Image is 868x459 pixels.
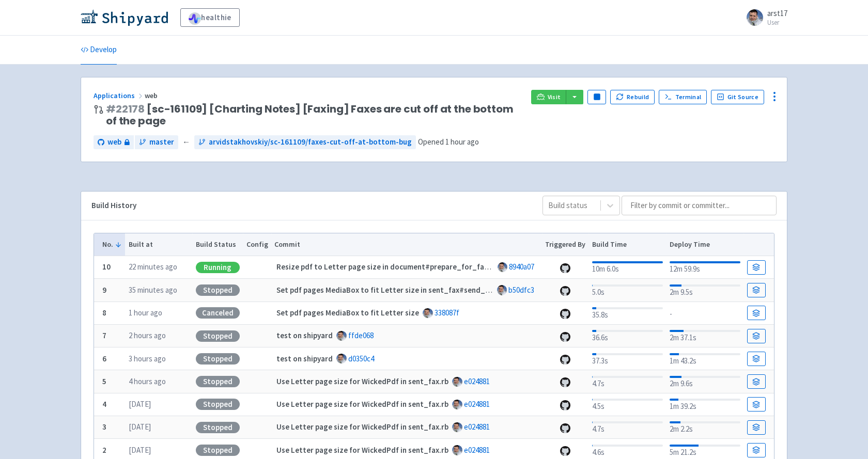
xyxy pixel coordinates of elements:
[94,91,145,100] a: Applications
[622,196,777,215] input: Filter by commit or committer...
[666,233,743,256] th: Deploy Time
[271,233,542,256] th: Commit
[129,262,177,272] time: 22 minutes ago
[129,422,151,432] time: [DATE]
[106,102,145,116] a: #22178
[196,284,240,296] div: Stopped
[670,328,740,344] div: 2m 37.1s
[592,259,663,275] div: 10m 6.0s
[542,233,589,256] th: Triggered By
[196,262,240,273] div: Running
[243,233,271,256] th: Config
[276,445,448,455] strong: Use Letter page size for WickedPdf in sent_fax.rb
[659,90,707,104] a: Terminal
[548,93,561,101] span: Visit
[276,285,496,295] strong: Set pdf pages MediaBox to fit Letter size in sent_fax#send_fax
[670,442,740,458] div: 5m 21.2s
[106,103,523,127] span: [sc-161109] [Charting Notes] [Faxing] Faxes are cut off at the bottom of the page
[740,9,787,26] a: arst17 User
[747,420,766,435] a: Build Details
[592,397,663,413] div: 4.5s
[509,262,534,272] a: 8940a07
[196,330,240,342] div: Stopped
[276,354,333,363] strong: test on shipyard
[592,419,663,435] div: 4.7s
[464,399,490,409] a: e024881
[102,354,106,363] b: 6
[149,136,174,148] span: master
[747,443,766,457] a: Build Details
[592,374,663,390] div: 4.7s
[129,376,166,386] time: 4 hours ago
[276,422,448,432] strong: Use Letter page size for WickedPdf in sent_fax.rb
[610,90,655,104] button: Rebuild
[196,353,240,365] div: Stopped
[276,399,448,409] strong: Use Letter page size for WickedPdf in sent_fax.rb
[435,308,459,318] a: 338087f
[196,376,240,387] div: Stopped
[592,328,663,344] div: 36.6s
[670,351,740,367] div: 1m 43.2s
[747,260,766,275] a: Build Details
[81,9,168,26] img: Shipyard logo
[531,90,566,104] a: Visit
[592,442,663,458] div: 4.6s
[592,305,663,321] div: 35.8s
[196,399,240,410] div: Stopped
[767,8,787,18] span: arst17
[464,376,490,386] a: e024881
[91,200,526,212] div: Build History
[670,259,740,275] div: 12m 59.9s
[747,283,766,297] a: Build Details
[276,376,448,386] strong: Use Letter page size for WickedPdf in sent_fax.rb
[129,308,162,318] time: 1 hour ago
[418,137,479,147] span: Opened
[348,330,374,340] a: ffde068
[445,137,479,147] time: 1 hour ago
[747,329,766,343] a: Build Details
[767,19,787,26] small: User
[670,419,740,435] div: 2m 2.2s
[102,308,106,318] b: 8
[747,306,766,320] a: Build Details
[125,233,192,256] th: Built at
[102,445,106,455] b: 2
[276,262,499,272] strong: Resize pdf to Letter page size in document#prepare_for_faxing
[588,233,666,256] th: Build Time
[196,422,240,433] div: Stopped
[276,330,333,340] strong: test on shipyard
[102,285,106,295] b: 9
[102,262,111,272] b: 10
[129,330,166,340] time: 2 hours ago
[587,90,606,104] button: Pause
[129,399,151,409] time: [DATE]
[194,135,416,149] a: arvidstakhovskiy/sc-161109/faxes-cut-off-at-bottom-bug
[670,397,740,413] div: 1m 39.2s
[107,136,121,148] span: web
[592,282,663,298] div: 5.0s
[508,285,534,295] a: b50dfc3
[102,330,106,340] b: 7
[192,233,243,256] th: Build Status
[747,352,766,366] a: Build Details
[102,376,106,386] b: 5
[145,91,159,100] span: web
[670,306,740,320] div: -
[94,135,134,149] a: web
[102,422,106,432] b: 3
[81,36,117,65] a: Develop
[747,374,766,389] a: Build Details
[196,445,240,456] div: Stopped
[711,90,764,104] a: Git Source
[182,136,190,148] span: ←
[348,354,374,363] a: d0350c4
[129,285,177,295] time: 35 minutes ago
[209,136,412,148] span: arvidstakhovskiy/sc-161109/faxes-cut-off-at-bottom-bug
[670,374,740,390] div: 2m 9.6s
[129,445,151,455] time: [DATE]
[102,239,122,250] button: No.
[196,307,240,319] div: Canceled
[464,422,490,432] a: e024881
[747,397,766,411] a: Build Details
[276,308,419,318] strong: Set pdf pages MediaBox to fit Letter size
